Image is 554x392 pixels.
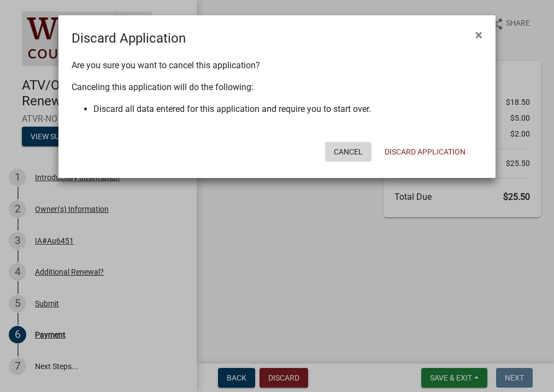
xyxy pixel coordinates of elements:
button: Close [467,20,491,50]
p: Canceling this application will do the following: [72,81,482,94]
p: Are you sure you want to cancel this application? [72,59,482,72]
li: Discard all data entered for this application and require you to start over. [93,103,482,116]
span: × [475,27,482,43]
h4: Discard Application [72,28,186,48]
button: Discard Application [376,142,474,162]
button: Cancel [325,142,372,162]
